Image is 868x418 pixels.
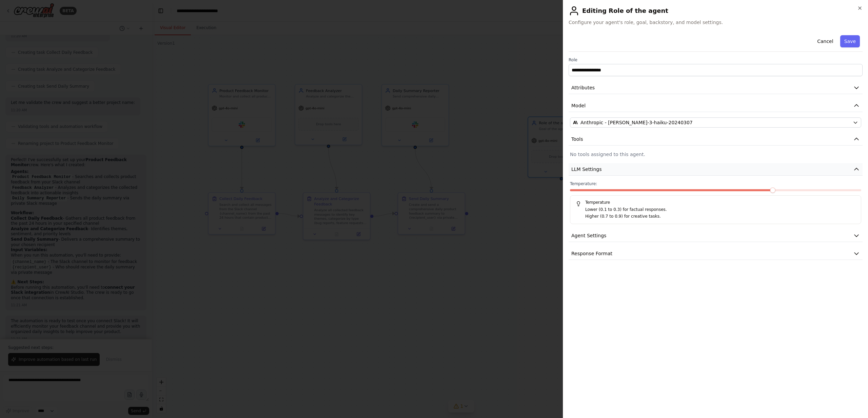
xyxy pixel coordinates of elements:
[571,136,583,142] span: Tools
[571,250,612,257] span: Response Format
[570,181,597,186] span: Temperature:
[571,102,586,109] span: Model
[570,151,861,158] p: No tools assigned to this agent.
[571,232,606,239] span: Agent Settings
[569,133,863,146] button: Tools
[585,206,855,213] p: Lower (0.1 to 0.3) for factual responses.
[571,84,595,91] span: Attributes
[813,35,837,47] button: Cancel
[840,35,860,47] button: Save
[569,82,863,94] button: Attributes
[569,5,863,16] h2: Editing Role of the agent
[571,166,602,173] span: LLM Settings
[569,247,863,260] button: Response Format
[570,117,861,128] button: Anthropic - [PERSON_NAME]-3-haiku-20240307
[569,57,863,63] label: Role
[576,200,855,205] h5: Temperature
[569,229,863,242] button: Agent Settings
[569,163,863,176] button: LLM Settings
[569,19,863,26] span: Configure your agent's role, goal, backstory, and model settings.
[580,119,693,126] span: Anthropic - claude-3-haiku-20240307
[569,100,863,112] button: Model
[585,213,855,220] p: Higher (0.7 to 0.9) for creative tasks.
